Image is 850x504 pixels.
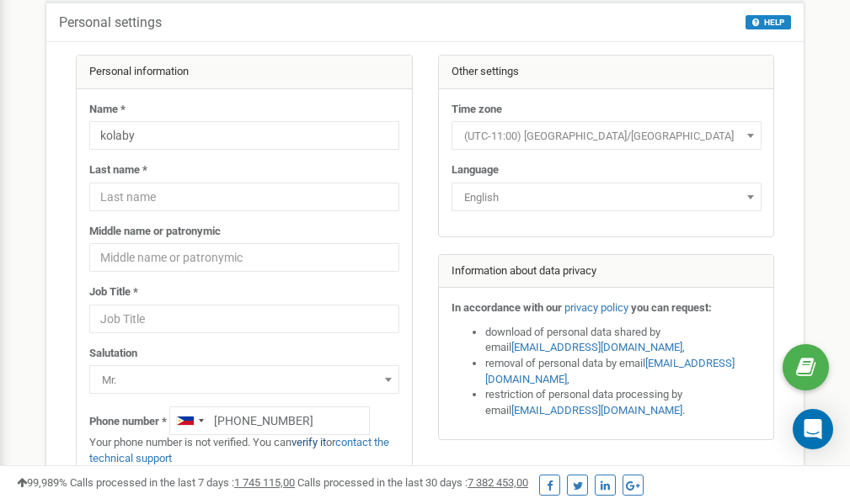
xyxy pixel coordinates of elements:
[485,387,762,418] li: restriction of personal data processing by email .
[89,183,399,211] input: Last name
[485,357,735,385] a: [EMAIL_ADDRESS][DOMAIN_NAME]
[511,404,682,416] a: [EMAIL_ADDRESS][DOMAIN_NAME]
[170,407,209,434] div: Telephone country code
[457,125,756,148] span: (UTC-11:00) Pacific/Midway
[89,243,399,272] input: Middle name or patronymic
[70,476,295,489] span: Calls processed in the last 7 days :
[89,121,399,150] input: Name
[452,121,762,150] span: (UTC-11:00) Pacific/Midway
[439,56,774,89] div: Other settings
[95,369,393,392] span: Mr.
[169,406,370,435] input: +1-800-555-55-55
[89,436,389,464] a: contact the technical support
[89,414,167,430] label: Phone number *
[89,284,138,300] label: Job Title *
[89,346,137,362] label: Salutation
[485,356,762,387] li: removal of personal data by email ,
[89,435,399,466] p: Your phone number is not verified. You can or
[793,409,833,449] div: Open Intercom Messenger
[439,255,774,289] div: Information about data privacy
[485,325,762,356] li: download of personal data shared by email ,
[452,162,499,178] label: Language
[89,365,399,394] span: Mr.
[59,15,162,30] h5: Personal settings
[89,224,221,240] label: Middle name or patronymic
[297,476,528,489] span: Calls processed in the last 30 days :
[564,301,628,314] a: privacy policy
[17,476,67,489] span: 99,989%
[452,183,762,211] span: English
[457,186,756,210] span: English
[511,341,682,353] a: [EMAIL_ADDRESS][DOMAIN_NAME]
[291,436,326,448] a: verify it
[89,305,399,333] input: Job Title
[452,102,502,118] label: Time zone
[77,56,412,89] div: Personal information
[631,301,712,314] strong: you can request:
[234,476,295,489] u: 1 745 115,00
[452,301,562,314] strong: In accordance with our
[468,476,528,489] u: 7 382 453,00
[89,162,147,178] label: Last name *
[746,15,791,29] button: HELP
[89,102,126,118] label: Name *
